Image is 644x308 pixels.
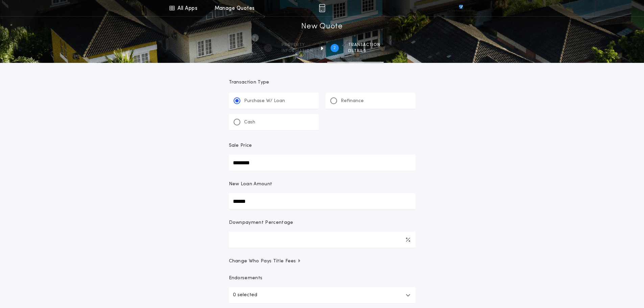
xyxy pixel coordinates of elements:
input: Downpayment Percentage [229,232,415,248]
h2: 2 [333,45,336,51]
p: Purchase W/ Loan [244,98,285,104]
span: information [282,48,313,54]
p: Downpayment Percentage [229,219,293,226]
button: Change Who Pays Title Fees [229,258,415,265]
p: Transaction Type [229,79,415,86]
p: Cash [244,119,255,126]
button: 0 selected [229,287,415,303]
p: Sale Price [229,142,252,149]
p: 0 selected [233,291,257,299]
p: New Loan Amount [229,181,272,188]
span: Transaction [348,42,380,48]
input: Sale Price [229,155,415,171]
span: details [348,48,380,54]
p: Refinance [341,98,364,104]
img: vs-icon [447,5,475,11]
input: New Loan Amount [229,193,415,209]
span: Property [282,42,313,48]
img: img [319,4,325,12]
p: Endorsements [229,275,415,282]
h1: New Quote [301,21,342,32]
span: Change Who Pays Title Fees [229,258,302,265]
